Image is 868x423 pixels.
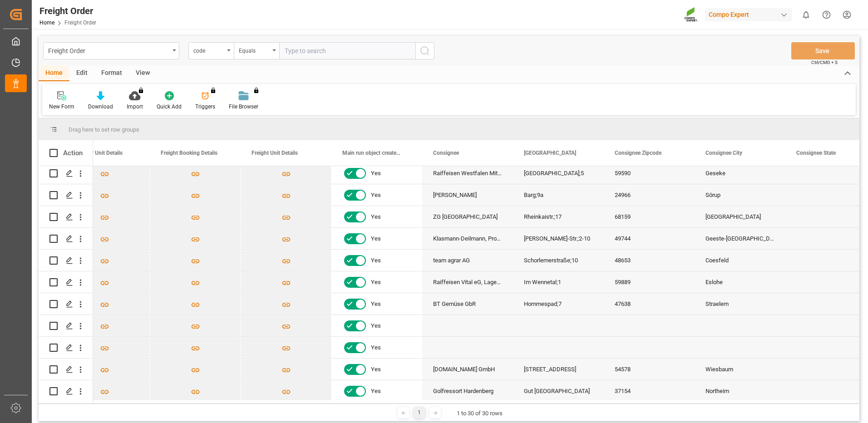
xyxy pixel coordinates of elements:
[604,359,695,380] div: 54578
[422,206,513,227] div: ZG [GEOGRAPHIC_DATA]
[513,206,604,227] div: Rheinkaistr.;17
[39,271,93,293] div: Press SPACE to select this row.
[39,228,93,250] div: Press SPACE to select this row.
[695,380,785,402] div: Northeim
[129,66,157,81] div: View
[39,162,93,184] div: Press SPACE to select this row.
[695,359,785,380] div: Wiesbaum
[371,228,381,249] span: Yes
[524,150,576,156] span: [GEOGRAPHIC_DATA]
[371,250,381,271] span: Yes
[422,250,513,271] div: team agrar AG
[457,409,503,418] div: 1 to 30 of 30 rows
[422,359,513,380] div: [DOMAIN_NAME] GmbH
[157,103,182,111] div: Quick Add
[39,337,93,359] div: Press SPACE to select this row.
[252,150,298,156] span: Freight Unit Details
[39,66,69,81] div: Home
[513,184,604,206] div: Barg;9a
[422,228,513,249] div: Klasmann-Deilmann, Produktionsgesellschaft Süd, mbH & Co. KG
[513,359,604,380] div: [STREET_ADDRESS]
[371,207,381,227] span: Yes
[695,293,785,315] div: Straelem
[39,293,93,315] div: Press SPACE to select this row.
[371,163,381,184] span: Yes
[684,7,699,23] img: Screenshot%202023-09-29%20at%2010.02.21.png_1712312052.png
[513,250,604,271] div: Schorlemerstraße;10
[39,359,93,380] div: Press SPACE to select this row.
[39,206,93,228] div: Press SPACE to select this row.
[63,149,83,157] div: Action
[69,126,139,133] span: Drag here to set row groups
[695,162,785,184] div: Geseke
[604,271,695,293] div: 59889
[604,380,695,402] div: 37154
[705,8,792,21] div: Compo Expert
[615,150,661,156] span: Consignee Zipcode
[49,103,74,111] div: New Form
[705,150,742,156] span: Consignee City
[371,315,381,336] span: Yes
[422,380,513,402] div: Golfressort Hardenberg
[69,66,94,81] div: Edit
[604,228,695,249] div: 49744
[796,5,816,25] button: show 0 new notifications
[39,380,93,402] div: Press SPACE to select this row.
[513,228,604,249] div: [PERSON_NAME]-Str.;2-10
[816,5,837,25] button: Help Center
[695,228,785,249] div: Geeste-[GEOGRAPHIC_DATA]
[39,20,54,26] a: Home
[422,293,513,315] div: BT Gemüse GbR
[239,44,270,55] div: Equals
[604,162,695,184] div: 59590
[796,150,836,156] span: Consignee State
[342,150,403,156] span: Main run object created Status
[513,162,604,184] div: [GEOGRAPHIC_DATA];5
[695,271,785,293] div: Eslohe
[193,44,224,55] div: code
[43,42,179,59] button: open menu
[88,103,113,111] div: Download
[161,150,217,156] span: Freight Booking Details
[695,206,785,227] div: [GEOGRAPHIC_DATA]
[39,250,93,271] div: Press SPACE to select this row.
[188,42,234,59] button: open menu
[695,184,785,206] div: Sörup
[422,162,513,184] div: Raiffeisen Westfalen Mitte eG, [GEOGRAPHIC_DATA], Betrieb 8131026
[234,42,279,59] button: open menu
[705,6,796,23] button: Compo Expert
[415,42,434,59] button: search button
[604,184,695,206] div: 24966
[604,206,695,227] div: 68159
[513,293,604,315] div: Hommespad;7
[48,44,169,56] div: Freight Order
[39,4,96,18] div: Freight Order
[422,184,513,206] div: [PERSON_NAME]
[513,380,604,402] div: Gut [GEOGRAPHIC_DATA]
[39,184,93,206] div: Press SPACE to select this row.
[811,59,838,66] span: Ctrl/CMD + S
[513,271,604,293] div: Im Wennetal;1
[604,293,695,315] div: 47638
[371,294,381,315] span: Yes
[371,381,381,402] span: Yes
[371,272,381,293] span: Yes
[70,150,123,156] span: Container Unit Details
[604,250,695,271] div: 48653
[371,337,381,358] span: Yes
[414,407,425,418] div: 1
[433,150,459,156] span: Consignee
[39,315,93,337] div: Press SPACE to select this row.
[695,250,785,271] div: Coesfeld
[371,185,381,206] span: Yes
[371,359,381,380] span: Yes
[791,42,855,59] button: Save
[94,66,129,81] div: Format
[279,42,415,59] input: Type to search
[422,271,513,293] div: Raiffeisen Vital eG, Lager Bremke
